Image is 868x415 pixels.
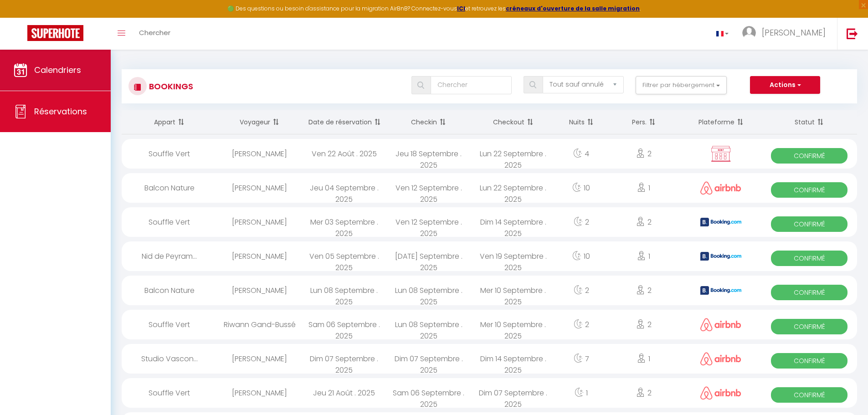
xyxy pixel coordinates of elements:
[132,18,177,50] a: Chercher
[847,28,858,39] img: logout
[122,110,217,134] th: Sort by rentals
[750,76,820,94] button: Actions
[386,110,471,134] th: Sort by checkin
[27,25,83,41] img: Super Booking
[735,18,837,50] a: ... [PERSON_NAME]
[217,110,302,134] th: Sort by guest
[762,27,826,38] span: [PERSON_NAME]
[431,76,512,94] input: Chercher
[457,5,465,12] a: ICI
[34,106,87,117] span: Réservations
[742,26,756,40] img: ...
[302,110,386,134] th: Sort by booking date
[139,28,170,37] span: Chercher
[636,76,727,94] button: Filtrer par hébergement
[761,110,857,134] th: Sort by status
[506,5,640,12] a: créneaux d'ouverture de la salle migration
[471,110,556,134] th: Sort by checkout
[7,4,35,31] button: Ouvrir le widget de chat LiveChat
[607,110,680,134] th: Sort by people
[147,76,193,97] h3: Bookings
[34,64,81,76] span: Calendriers
[555,110,607,134] th: Sort by nights
[681,110,762,134] th: Sort by channel
[829,374,861,408] iframe: Chat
